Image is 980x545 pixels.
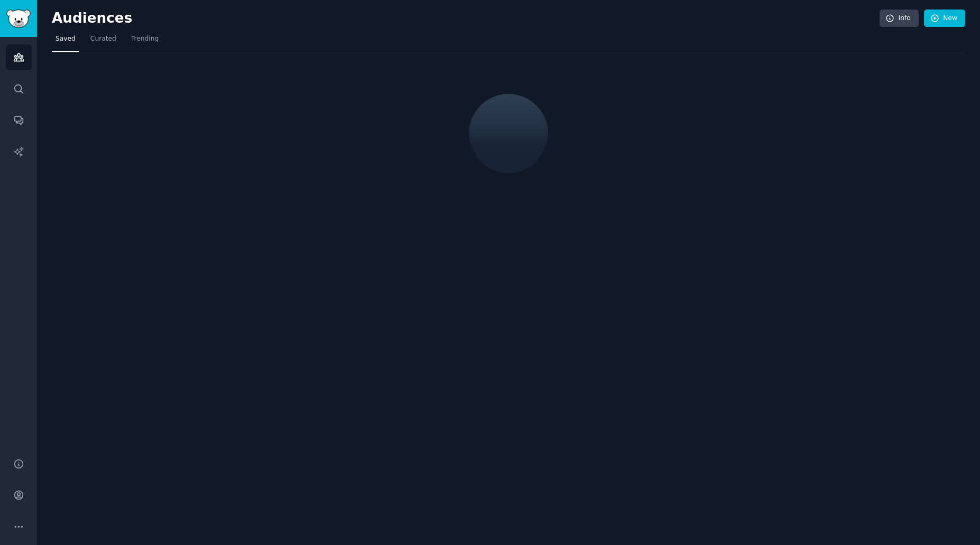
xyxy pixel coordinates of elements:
[90,34,116,44] span: Curated
[52,10,880,27] h2: Audiences
[6,10,31,28] img: GummySearch logo
[880,10,919,27] a: Info
[127,31,162,52] a: Trending
[87,31,120,52] a: Curated
[924,10,965,27] a: New
[56,34,76,44] span: Saved
[131,34,159,44] span: Trending
[52,31,79,52] a: Saved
